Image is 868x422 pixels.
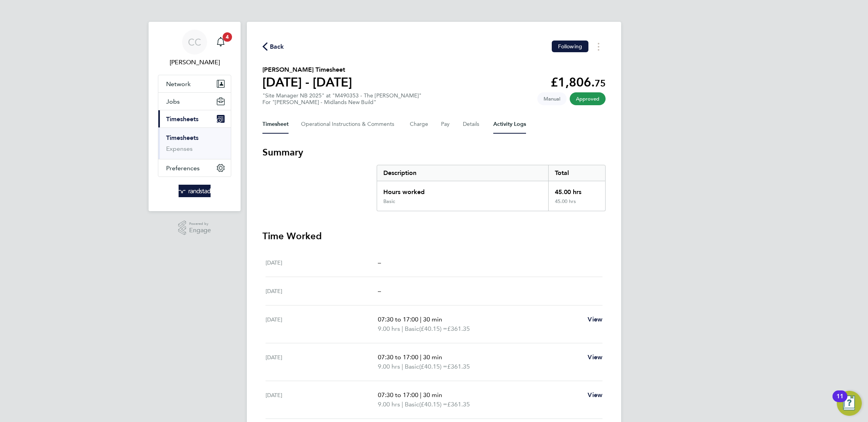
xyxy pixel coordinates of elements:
[405,362,419,371] span: Basic
[588,390,602,400] a: View
[223,32,232,42] span: 4
[178,221,211,235] a: Powered byEngage
[447,401,470,408] span: £361.35
[166,164,200,172] span: Preferences
[158,93,231,110] button: Jobs
[410,115,429,134] button: Charge
[588,391,602,399] span: View
[270,42,284,51] span: Back
[378,316,418,323] span: 07:30 to 17:00
[595,78,606,89] span: 75
[377,165,548,181] div: Description
[378,325,400,332] span: 9.00 hrs
[179,185,211,197] img: randstad-logo-retina.png
[378,353,418,361] span: 07:30 to 17:00
[189,227,211,234] span: Engage
[262,230,606,242] h3: Time Worked
[166,115,198,123] span: Timesheets
[166,134,198,141] a: Timesheets
[423,353,442,361] span: 30 min
[588,353,602,361] span: View
[213,30,229,55] a: 4
[419,363,447,370] span: (£40.15) =
[262,42,284,51] button: Back
[378,363,400,370] span: 9.00 hrs
[189,221,211,227] span: Powered by
[266,286,378,296] div: [DATE]
[266,258,378,267] div: [DATE]
[836,396,843,406] div: 11
[420,316,422,323] span: |
[463,115,481,134] button: Details
[402,363,403,370] span: |
[166,80,191,88] span: Network
[378,401,400,408] span: 9.00 hrs
[837,391,862,416] button: Open Resource Center, 11 new notifications
[262,115,289,134] button: Timesheet
[378,259,381,266] span: –
[166,145,193,152] a: Expenses
[378,391,418,399] span: 07:30 to 17:00
[383,198,395,205] div: Basic
[441,115,450,134] button: Pay
[423,391,442,399] span: 30 min
[402,325,403,332] span: |
[423,316,442,323] span: 30 min
[158,185,231,197] a: Go to home page
[447,363,470,370] span: £361.35
[158,58,231,67] span: Corbon Clarke-Selby
[266,315,378,334] div: [DATE]
[402,401,403,408] span: |
[551,75,606,90] app-decimal: £1,806.
[188,37,201,47] span: CC
[493,115,526,134] button: Activity Logs
[420,353,422,361] span: |
[158,75,231,92] button: Network
[558,43,582,50] span: Following
[570,92,606,105] span: This timesheet has been approved.
[405,400,419,409] span: Basic
[377,165,606,211] div: Summary
[158,30,231,67] a: CC[PERSON_NAME]
[266,353,378,371] div: [DATE]
[419,401,447,408] span: (£40.15) =
[588,353,602,362] a: View
[548,198,605,211] div: 45.00 hrs
[592,41,606,53] button: Timesheets Menu
[420,391,422,399] span: |
[301,115,397,134] button: Operational Instructions & Comments
[588,315,602,324] a: View
[166,98,180,105] span: Jobs
[447,325,470,332] span: £361.35
[158,110,231,127] button: Timesheets
[552,41,588,52] button: Following
[419,325,447,332] span: (£40.15) =
[266,390,378,409] div: [DATE]
[262,92,422,106] div: "Site Manager NB 2025" at "M490353 - The [PERSON_NAME]"
[548,165,605,181] div: Total
[405,324,419,334] span: Basic
[588,316,602,323] span: View
[262,146,606,159] h3: Summary
[378,287,381,295] span: –
[158,159,231,177] button: Preferences
[262,99,422,106] div: For "[PERSON_NAME] - Midlands New Build"
[548,181,605,198] div: 45.00 hrs
[149,22,241,211] nav: Main navigation
[262,65,352,74] h2: [PERSON_NAME] Timesheet
[262,74,352,90] h1: [DATE] - [DATE]
[537,92,567,105] span: This timesheet was manually created.
[158,127,231,159] div: Timesheets
[377,181,548,198] div: Hours worked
